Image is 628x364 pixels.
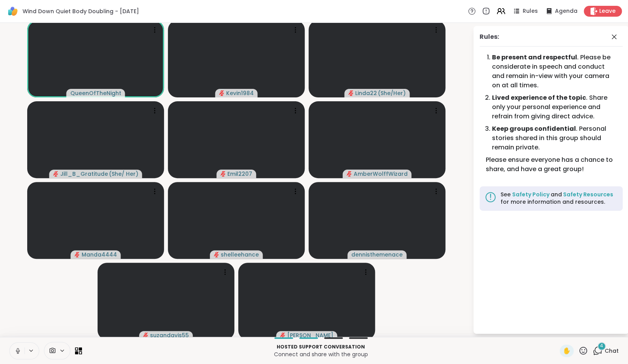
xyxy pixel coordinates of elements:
[600,343,603,349] span: 4
[492,93,586,102] b: Lived experience of the topic
[109,170,138,178] span: ( She/ Her )
[221,251,259,258] span: shelleehance
[348,90,354,96] span: audio-muted
[219,90,225,96] span: audio-muted
[87,350,555,358] p: Connect and share with the group
[347,171,352,177] span: audio-muted
[562,191,613,198] a: Safety Resources
[226,89,254,97] span: Kevin1984
[492,53,616,90] li: . Please be considerate in speech and conduct and remain in-view with your camera on at all times.
[605,347,619,355] span: Chat
[214,252,219,257] span: audio-muted
[501,191,618,206] div: See and for more information and resources.
[6,5,19,18] img: ShareWell Logomark
[563,346,570,355] span: ✋
[555,7,577,15] span: Agenda
[599,7,616,15] span: Leave
[492,124,576,133] b: Keep groups confidential
[280,333,286,338] span: audio-muted
[486,155,616,174] div: Please ensure everyone has a chance to share, and have a great group!
[492,124,616,152] li: . Personal stories shared in this group should remain private.
[82,251,117,258] span: Manda4444
[143,333,148,338] span: audio-muted
[287,331,333,339] span: [PERSON_NAME]
[492,93,616,121] li: . Share only your personal experience and refrain from giving direct advice.
[70,89,121,97] span: QueenOfTheNight
[512,191,551,198] a: Safety Policy
[480,32,499,42] div: Rules:
[75,252,80,257] span: audio-muted
[355,89,377,97] span: Linda22
[53,171,59,177] span: audio-muted
[378,89,406,97] span: ( She/Her )
[492,53,577,62] b: Be present and respectful
[220,171,226,177] span: audio-muted
[23,7,139,15] span: Wind Down Quiet Body Doubling - [DATE]
[354,170,408,178] span: AmberWolffWizard
[150,331,189,339] span: suzandavis55
[523,7,538,15] span: Rules
[60,170,108,178] span: Jill_B_Gratitude
[87,343,555,350] p: Hosted support conversation
[227,170,252,178] span: Emil2207
[351,251,403,258] span: dennisthemenace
